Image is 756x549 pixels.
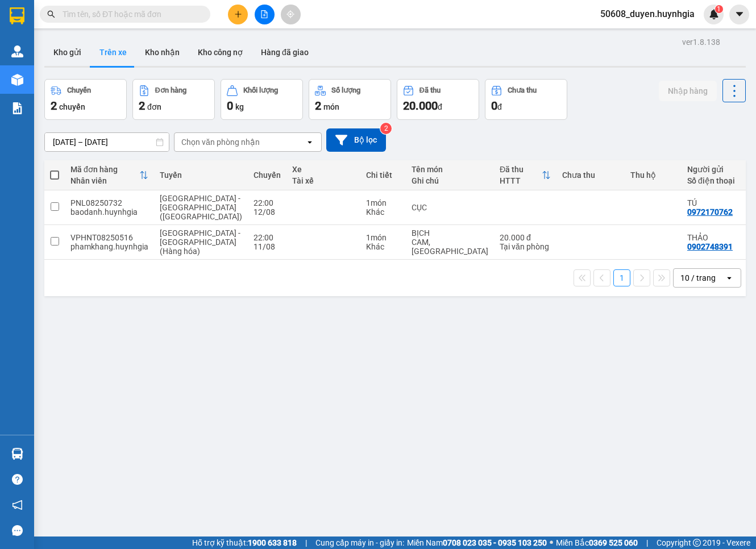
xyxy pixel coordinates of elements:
[12,474,23,485] span: question-circle
[235,102,244,111] span: kg
[254,198,281,207] div: 22:00
[380,123,392,134] sup: 2
[254,170,281,180] div: Chuyến
[687,207,733,217] div: 0972170762
[717,5,721,13] span: 1
[687,233,738,242] div: THẢO
[693,539,701,547] span: copyright
[12,500,23,510] span: notification
[65,160,154,190] th: Toggle SortBy
[591,7,704,21] span: 50608_duyen.huynhgia
[44,79,127,120] button: Chuyến2chuyến
[494,160,556,190] th: Toggle SortBy
[11,102,23,114] img: solution-icon
[734,9,745,19] span: caret-down
[556,536,638,549] span: Miền Bắc
[292,176,355,185] div: Tài xế
[366,170,400,180] div: Chi tiết
[160,194,242,221] span: [GEOGRAPHIC_DATA] - [GEOGRAPHIC_DATA] ([GEOGRAPHIC_DATA])
[132,79,215,120] button: Đơn hàng2đơn
[305,536,307,549] span: |
[366,242,400,251] div: Khác
[403,99,438,113] span: 20.000
[366,233,400,242] div: 1 món
[47,10,55,18] span: search
[260,10,268,18] span: file-add
[729,5,749,24] button: caret-down
[281,5,301,24] button: aim
[147,102,161,111] span: đơn
[500,242,551,251] div: Tại văn phòng
[412,228,488,238] div: BỊCH
[366,207,400,217] div: Khác
[326,128,386,152] button: Bộ lọc
[44,39,90,66] button: Kho gửi
[412,176,488,185] div: Ghi chú
[11,74,23,86] img: warehouse-icon
[613,269,630,286] button: 1
[366,198,400,207] div: 1 món
[305,138,314,147] svg: open
[254,207,281,217] div: 12/08
[70,242,148,251] div: phamkhang.huynhgia
[255,5,275,24] button: file-add
[70,233,148,242] div: VPHNT08250516
[51,99,57,113] span: 2
[45,133,169,151] input: Select a date range.
[160,170,242,180] div: Tuyến
[500,233,551,242] div: 20.000 đ
[10,7,24,24] img: logo-vxr
[11,448,23,460] img: warehouse-icon
[412,165,488,174] div: Tên món
[500,165,542,174] div: Đã thu
[67,86,91,94] div: Chuyến
[254,242,281,251] div: 11/08
[234,10,242,18] span: plus
[292,165,355,174] div: Xe
[181,136,260,148] div: Chọn văn phòng nhận
[589,538,638,547] strong: 0369 525 060
[709,9,719,19] img: icon-new-feature
[192,536,297,549] span: Hỗ trợ kỹ thuật:
[70,198,148,207] div: PNL08250732
[70,165,139,174] div: Mã đơn hàng
[725,273,734,282] svg: open
[160,228,240,256] span: [GEOGRAPHIC_DATA] - [GEOGRAPHIC_DATA] (Hàng hóa)
[63,8,197,20] input: Tìm tên, số ĐT hoặc mã đơn
[331,86,360,94] div: Số lượng
[438,102,442,111] span: đ
[252,39,318,66] button: Hàng đã giao
[682,36,720,48] div: ver 1.8.138
[315,99,321,113] span: 2
[90,39,136,66] button: Trên xe
[189,39,252,66] button: Kho công nợ
[497,102,502,111] span: đ
[286,10,294,18] span: aim
[500,176,542,185] div: HTTT
[243,86,278,94] div: Khối lượng
[248,538,297,547] strong: 1900 633 818
[227,99,233,113] span: 0
[680,272,716,284] div: 10 / trang
[412,203,488,212] div: CỤC
[315,536,404,549] span: Cung cấp máy in - giấy in:
[508,86,537,94] div: Chưa thu
[228,5,248,24] button: plus
[687,242,733,251] div: 0902748391
[550,540,553,545] span: ⚪️
[407,536,547,549] span: Miền Nam
[323,102,339,111] span: món
[254,233,281,242] div: 22:00
[70,176,139,185] div: Nhân viên
[687,176,738,185] div: Số điện thoại
[59,102,85,111] span: chuyến
[136,39,189,66] button: Kho nhận
[659,81,717,101] button: Nhập hàng
[412,238,488,256] div: CAM, ĐỨC
[485,79,567,120] button: Chưa thu0đ
[491,99,497,113] span: 0
[12,525,23,536] span: message
[687,165,738,174] div: Người gửi
[687,198,738,207] div: TÚ
[443,538,547,547] strong: 0708 023 035 - 0935 103 250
